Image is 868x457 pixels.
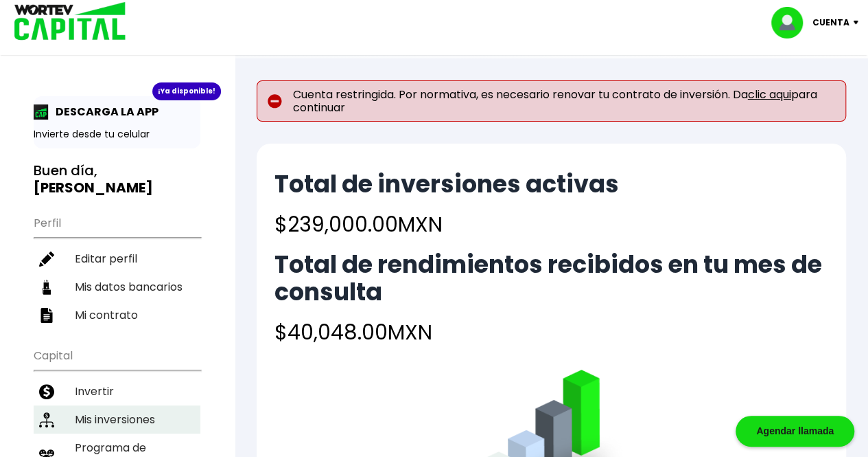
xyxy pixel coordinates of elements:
img: inversiones-icon.6695dc30.svg [39,412,54,427]
img: error-circle.027baa21.svg [268,94,282,109]
h4: $239,000.00 MXN [274,209,619,240]
b: [PERSON_NAME] [34,178,153,197]
img: app-icon [34,104,49,120]
h2: Total de inversiones activas [274,170,619,198]
a: Editar perfil [34,245,200,273]
img: invertir-icon.b3b967d7.svg [39,384,54,399]
img: profile-image [771,7,812,38]
h4: $40,048.00 MXN [274,317,828,348]
div: ¡Ya disponible! [152,82,221,100]
p: Cuenta [812,12,849,33]
ul: Perfil [34,208,200,329]
a: Invertir [34,377,200,405]
img: datos-icon.10cf9172.svg [39,280,54,295]
div: Agendar llamada [736,416,854,447]
p: Invierte desde tu celular [34,127,200,142]
img: contrato-icon.f2db500c.svg [39,308,54,323]
a: Mis datos bancarios [34,273,200,301]
h3: Buen día, [34,162,200,197]
span: Cuenta restringida. Por normativa, es necesario renovar tu contrato de inversión. Da para continuar [293,88,835,114]
a: Mi contrato [34,301,200,329]
img: icon-down [849,21,868,25]
a: clic aqui [748,87,791,102]
img: editar-icon.952d3147.svg [39,252,54,267]
h2: Total de rendimientos recibidos en tu mes de consulta [274,251,828,306]
p: DESCARGA LA APP [49,103,159,120]
a: Mis inversiones [34,405,200,434]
